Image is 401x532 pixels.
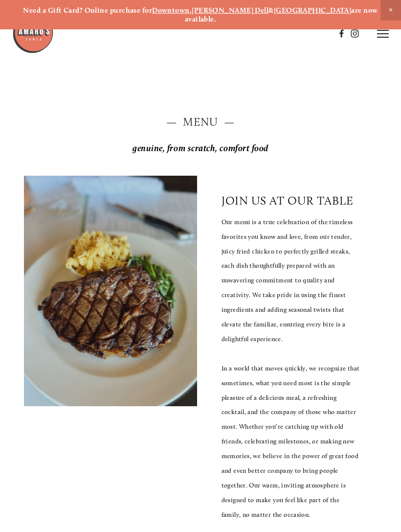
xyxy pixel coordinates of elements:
[268,6,273,15] strong: &
[222,194,354,208] p: join us at our table
[24,115,377,130] h2: — Menu —
[133,143,268,154] em: genuine, from scratch, comfort food
[192,6,268,15] a: [PERSON_NAME] Dell
[152,6,190,15] a: Downtown
[190,6,192,15] strong: ,
[23,6,152,15] strong: Need a Gift Card? Online purchase for
[12,12,54,54] img: Amaro's Table
[274,6,352,15] a: [GEOGRAPHIC_DATA]
[222,215,360,347] p: Our menu is a true celebration of the timeless favorites you know and love, from our tender, juic...
[222,361,360,522] p: In a world that moves quickly, we recognize that sometimes, what you need most is the simple plea...
[185,6,379,23] strong: are now available.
